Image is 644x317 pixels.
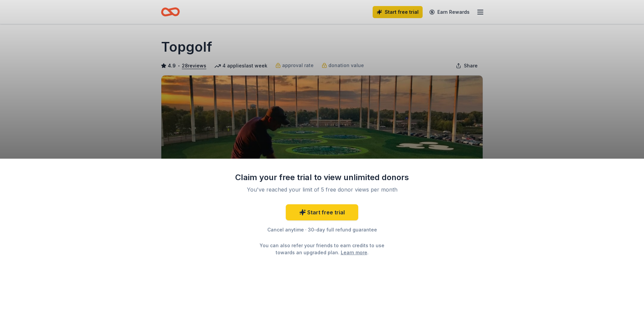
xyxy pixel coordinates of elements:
[235,226,409,234] div: Cancel anytime · 30-day full refund guarantee
[286,204,358,220] a: Start free trial
[243,186,401,194] div: You've reached your limit of 5 free donor views per month
[341,249,367,256] a: Learn more
[235,172,409,183] div: Claim your free trial to view unlimited donors
[254,242,390,256] div: You can also refer your friends to earn credits to use towards an upgraded plan. .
